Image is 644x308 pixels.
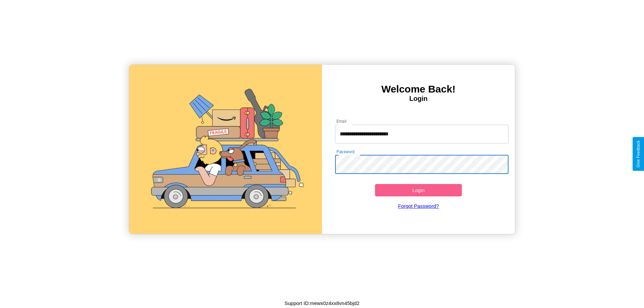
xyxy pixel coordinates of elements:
[284,299,359,308] p: Support ID: mewx0z4xx8vn45bjd2
[636,140,641,168] div: Give Feedback
[336,149,354,155] label: Password
[322,95,515,103] h4: Login
[332,196,505,215] a: Forgot Password?
[129,65,322,234] img: gif
[375,184,462,196] button: Login
[322,83,515,95] h3: Welcome Back!
[336,118,347,124] label: Email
